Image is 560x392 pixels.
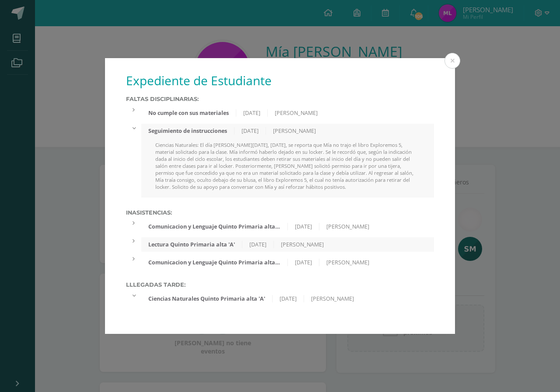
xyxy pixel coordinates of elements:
[126,281,434,288] label: Lllegadas tarde:
[141,127,234,135] div: Seguimiento de instrucciones
[141,109,236,117] div: No cumple con sus materiales
[242,241,274,248] div: [DATE]
[274,241,331,248] div: [PERSON_NAME]
[126,209,434,216] label: Inasistencias:
[288,223,319,230] div: [DATE]
[141,223,287,230] div: Comunicacion y Lenguaje Quinto Primaria alta 'A'
[141,295,273,302] div: Ciencias Naturales Quinto Primaria alta 'A'
[288,259,319,266] div: [DATE]
[126,96,434,102] label: Faltas Disciplinarias:
[141,259,287,266] div: Comunicacion y Lenguaje Quinto Primaria alta 'A'
[319,259,376,266] div: [PERSON_NAME]
[319,223,376,230] div: [PERSON_NAME]
[266,127,323,135] div: [PERSON_NAME]
[126,72,434,89] h1: Expediente de Estudiante
[444,53,460,69] button: Close (Esc)
[234,127,266,135] div: [DATE]
[304,295,361,302] div: [PERSON_NAME]
[141,241,242,248] div: Lectura Quinto Primaria alta 'A'
[141,142,434,197] div: Ciencias Naturales: El día [PERSON_NAME][DATE], [DATE], se reporta que Mía no trajo el libro Expl...
[268,109,325,117] div: [PERSON_NAME]
[273,295,304,302] div: [DATE]
[236,109,268,117] div: [DATE]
